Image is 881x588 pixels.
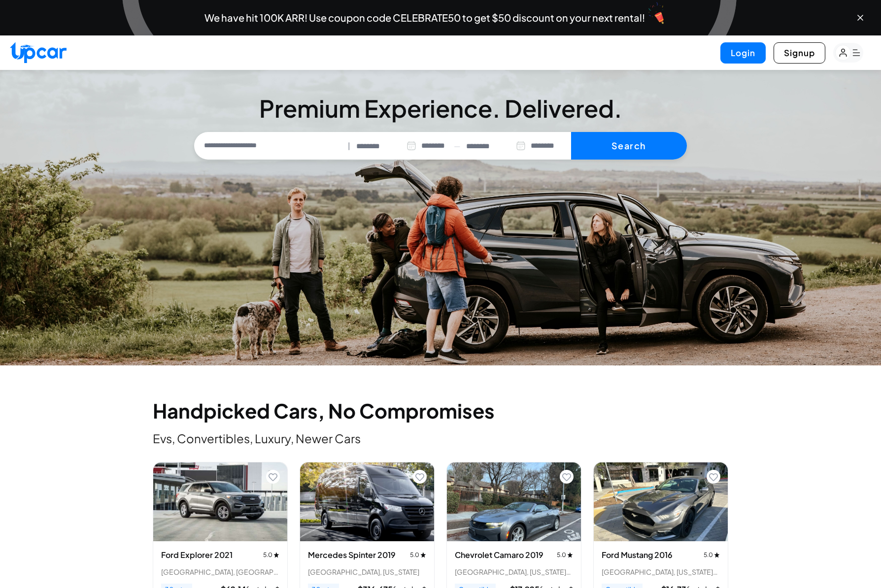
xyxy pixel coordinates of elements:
img: star [420,552,426,557]
button: Add to favorites [266,470,280,484]
button: Add to favorites [707,470,720,484]
img: star [714,552,720,557]
h3: Chevrolet Camaro 2019 [455,549,543,561]
span: 5.0 [704,551,720,559]
p: Evs, Convertibles, Luxury, Newer Cars [153,430,728,446]
button: Close banner [855,13,865,23]
div: [GEOGRAPHIC_DATA], [GEOGRAPHIC_DATA] • 1 trips [161,567,279,577]
span: We have hit 100K ARR! Use coupon code CELEBRATE50 to get $50 discount on your next rental! [204,13,645,23]
div: [GEOGRAPHIC_DATA], [US_STATE] [308,567,426,577]
img: Mercedes Spinter 2019 [300,462,434,541]
img: star [273,552,279,557]
h3: Ford Mustang 2016 [602,549,673,561]
img: Ford Explorer 2021 [153,462,287,541]
h3: Mercedes Spinter 2019 [308,549,396,561]
h3: Premium Experience. Delivered. [194,97,687,120]
div: [GEOGRAPHIC_DATA], [US_STATE] • 2 trips [455,567,573,577]
button: Add to favorites [560,470,574,484]
span: 5.0 [263,551,279,559]
img: Chevrolet Camaro 2019 [447,462,581,541]
h2: Handpicked Cars, No Compromises [153,401,728,421]
img: Upcar Logo [10,42,67,63]
button: Login [720,42,766,64]
button: Search [571,132,687,160]
h3: Ford Explorer 2021 [161,549,233,561]
div: [GEOGRAPHIC_DATA], [US_STATE] • 3 trips [602,567,720,577]
span: | [348,140,350,152]
img: star [567,552,573,557]
span: 5.0 [410,551,426,559]
button: Add to favorites [413,470,427,484]
button: Signup [774,42,825,64]
span: — [454,140,460,152]
img: Ford Mustang 2016 [594,462,728,541]
span: 5.0 [557,551,573,559]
